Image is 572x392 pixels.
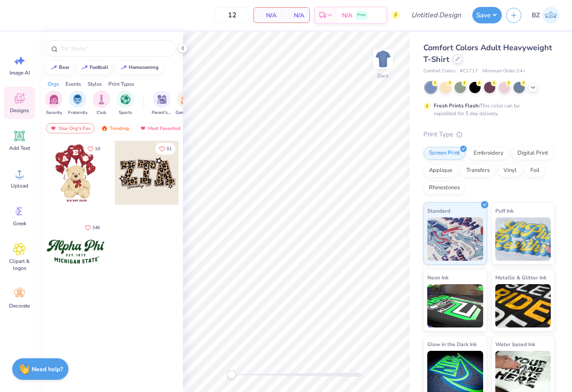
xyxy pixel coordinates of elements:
span: Sorority [46,110,62,116]
button: filter button [175,91,195,116]
span: Metallic & Glitter Ink [495,273,546,282]
button: homecoming [115,61,162,74]
span: 346 [92,226,100,230]
img: Puff Ink [495,217,551,261]
span: 31 [166,147,172,151]
div: Screen Print [423,147,465,160]
div: Print Types [108,80,134,88]
span: Upload [11,182,28,189]
span: Neon Ink [427,273,448,282]
strong: Need help? [32,365,63,373]
div: Vinyl [498,164,522,177]
div: Rhinestones [423,181,465,194]
img: Metallic & Glitter Ink [495,284,551,327]
input: – – [215,7,249,23]
div: Your Org's Fav [46,123,94,133]
div: filter for Sorority [45,91,62,116]
span: Decorate [9,302,30,309]
div: Back [377,72,389,80]
span: Greek [13,220,26,227]
button: bear [45,61,73,74]
img: Club Image [97,94,106,104]
span: N/A [287,11,304,20]
button: filter button [152,91,172,116]
span: Parent's Weekend [152,110,172,116]
img: Standard [427,217,483,261]
div: homecoming [129,65,159,70]
span: Comfort Colors [423,68,455,75]
span: Sports [119,110,132,116]
strong: Fresh Prints Flash: [434,102,480,109]
div: Transfers [461,164,495,177]
div: Orgs [48,80,59,88]
div: bear [59,65,69,70]
img: Bella Zollo [542,6,559,24]
div: filter for Sports [117,91,134,116]
span: Glow in the Dark Ink [427,340,477,349]
span: Standard [427,206,450,215]
div: Accessibility label [227,370,236,379]
span: # C1717 [460,68,478,75]
div: filter for Game Day [175,91,195,116]
button: filter button [93,91,110,116]
input: Untitled Design [404,6,468,24]
img: Parent's Weekend Image [157,94,167,104]
span: Minimum Order: 24 + [482,68,526,75]
button: Like [155,143,175,155]
div: filter for Club [93,91,110,116]
span: Clipart & logos [5,258,34,272]
button: filter button [117,91,134,116]
span: 10 [95,147,100,151]
img: Fraternity Image [73,94,82,104]
button: football [76,61,112,74]
button: filter button [45,91,62,116]
span: Image AI [10,69,30,76]
span: Club [97,110,106,116]
span: Comfort Colors Adult Heavyweight T-Shirt [423,42,552,65]
div: Events [65,80,81,88]
div: Applique [423,164,458,177]
button: filter button [68,91,88,116]
div: football [90,65,108,70]
span: N/A [342,11,352,20]
div: This color can be expedited for 5 day delivery. [434,102,540,117]
img: Game Day Image [181,94,191,104]
button: Like [84,143,104,155]
span: Add Text [9,145,30,152]
div: Print Type [423,130,555,139]
div: Most Favorited [136,123,185,133]
img: trending.gif [101,125,108,131]
div: Trending [97,123,133,133]
button: Like [81,222,104,233]
img: trend_line.gif [120,65,127,70]
span: BZ [532,10,540,20]
div: filter for Fraternity [68,91,88,116]
span: Puff Ink [495,206,513,215]
span: Fraternity [68,110,88,116]
img: Neon Ink [427,284,483,327]
img: Sports Image [120,94,130,104]
div: filter for Parent's Weekend [152,91,172,116]
div: Styles [88,80,102,88]
img: Sorority Image [49,94,59,104]
div: Digital Print [512,147,554,160]
img: most_fav.gif [140,125,146,131]
span: Free [357,12,366,18]
span: Game Day [175,110,195,116]
span: Designs [10,107,29,114]
img: trend_line.gif [81,65,88,70]
input: Try "Alpha" [60,44,171,53]
a: BZ [528,6,563,24]
span: N/A [259,11,276,20]
img: most_fav.gif [50,125,57,131]
img: Back [374,50,392,68]
div: Embroidery [468,147,509,160]
span: Water based Ink [495,340,535,349]
img: trend_line.gif [50,65,57,70]
button: Save [472,7,502,23]
div: Foil [525,164,545,177]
